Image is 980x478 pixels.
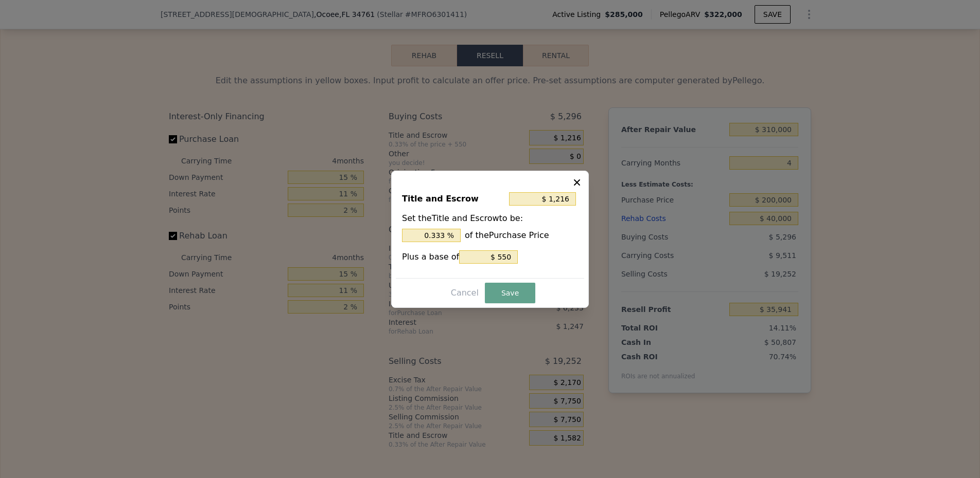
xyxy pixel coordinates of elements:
[402,212,578,242] div: Set the Title and Escrow to be:
[447,285,483,301] button: Cancel
[485,283,535,303] button: Save
[402,229,578,242] div: of the Purchase Price
[402,190,505,208] div: Title and Escrow
[402,252,459,262] span: Plus a base of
